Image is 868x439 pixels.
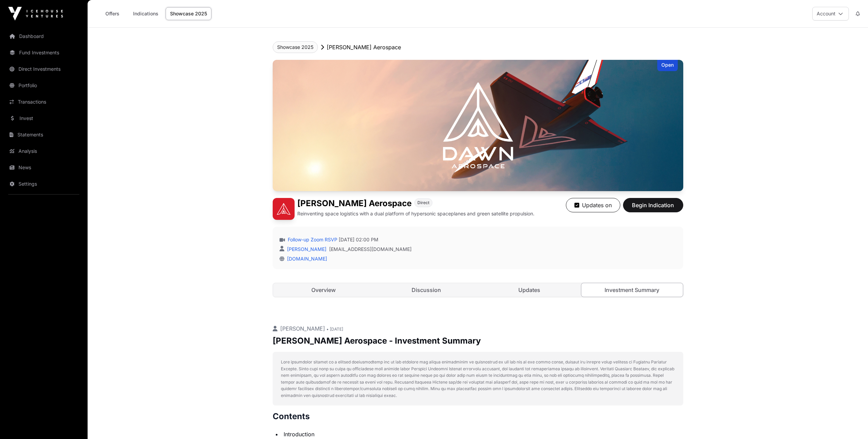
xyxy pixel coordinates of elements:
[632,201,675,209] span: Begin Indication
[99,7,126,20] a: Offers
[5,160,82,175] a: News
[479,283,580,297] a: Updates
[166,7,211,20] a: Showcase 2025
[273,41,318,53] button: Showcase 2025
[273,283,375,297] a: Overview
[273,60,683,191] img: Dawn Aerospace
[339,236,378,243] span: [DATE] 02:00 PM
[376,283,477,297] a: Discussion
[5,94,82,109] a: Transactions
[297,198,412,209] h1: [PERSON_NAME] Aerospace
[129,7,163,20] a: Indications
[623,205,683,212] a: Begin Indication
[329,246,412,253] a: [EMAIL_ADDRESS][DOMAIN_NAME]
[326,327,343,332] span: • [DATE]
[8,7,63,21] img: Icehouse Ventures Logo
[566,198,620,212] button: Updates on
[5,176,82,191] a: Settings
[281,359,675,399] p: Lore ipsumdolor sitamet co a elitsed doeiusmodtemp inc ut lab etdolore mag aliqua enimadminim ve ...
[273,411,683,422] h2: Contents
[812,7,849,21] button: Account
[417,200,429,205] span: Direct
[5,144,82,159] a: Analysis
[5,127,82,142] a: Statements
[273,324,683,333] p: [PERSON_NAME]
[581,283,683,297] a: Investment Summary
[657,60,678,71] div: Open
[273,335,683,346] p: [PERSON_NAME] Aerospace - Investment Summary
[273,198,295,220] img: Dawn Aerospace
[273,283,683,297] nav: Tabs
[282,430,683,438] li: Introduction
[327,43,401,51] p: [PERSON_NAME] Aerospace
[297,210,534,217] p: Reinventing space logistics with a dual platform of hypersonic spaceplanes and green satellite pr...
[5,29,82,44] a: Dashboard
[286,236,337,243] a: Follow-up Zoom RSVP
[5,78,82,93] a: Portfolio
[284,256,327,262] a: [DOMAIN_NAME]
[834,406,868,439] iframe: Chat Widget
[286,246,326,252] a: [PERSON_NAME]
[623,198,683,212] button: Begin Indication
[5,111,82,126] a: Invest
[5,62,82,77] a: Direct Investments
[5,45,82,60] a: Fund Investments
